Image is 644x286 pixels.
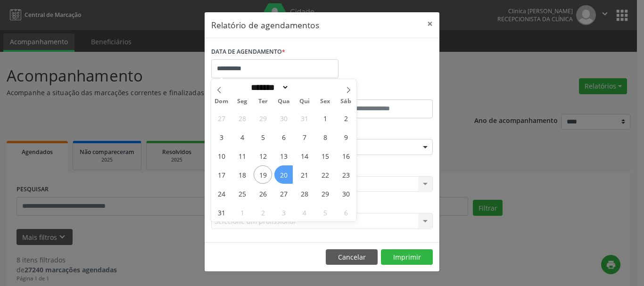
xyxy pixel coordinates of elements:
span: Sex [315,98,336,105]
span: Agosto 15, 2025 [316,147,334,165]
span: Julho 27, 2025 [212,109,231,127]
span: Agosto 28, 2025 [295,184,314,203]
span: Agosto 11, 2025 [233,147,251,165]
span: Setembro 5, 2025 [316,203,334,221]
span: Agosto 13, 2025 [274,147,293,165]
select: Month [248,82,289,92]
span: Dom [211,98,232,105]
span: Setembro 3, 2025 [274,203,293,221]
span: Agosto 19, 2025 [254,165,272,184]
span: Julho 28, 2025 [233,109,251,127]
button: Imprimir [381,249,433,265]
span: Agosto 23, 2025 [337,165,355,184]
span: Qua [273,98,294,105]
span: Julho 31, 2025 [295,109,314,127]
input: Year [289,82,320,92]
span: Agosto 16, 2025 [337,147,355,165]
span: Agosto 26, 2025 [254,184,272,203]
span: Seg [232,98,253,105]
span: Setembro 6, 2025 [337,203,355,221]
label: DATA DE AGENDAMENTO [211,45,285,59]
span: Agosto 30, 2025 [337,184,355,203]
span: Agosto 4, 2025 [233,128,251,146]
span: Agosto 17, 2025 [212,165,231,184]
span: Agosto 24, 2025 [212,184,231,203]
span: Agosto 12, 2025 [254,147,272,165]
span: Agosto 3, 2025 [212,128,231,146]
span: Agosto 6, 2025 [274,128,293,146]
span: Ter [253,98,273,105]
button: Close [421,12,439,35]
span: Julho 30, 2025 [274,109,293,127]
span: Agosto 27, 2025 [274,184,293,203]
span: Qui [294,98,315,105]
span: Agosto 31, 2025 [212,203,231,221]
span: Julho 29, 2025 [254,109,272,127]
span: Agosto 7, 2025 [295,128,314,146]
span: Agosto 22, 2025 [316,165,334,184]
span: Agosto 2, 2025 [337,109,355,127]
span: Agosto 10, 2025 [212,147,231,165]
span: Agosto 29, 2025 [316,184,334,203]
h5: Relatório de agendamentos [211,19,319,31]
label: ATÉ [324,85,433,99]
span: Setembro 4, 2025 [295,203,314,221]
span: Agosto 1, 2025 [316,109,334,127]
span: Agosto 18, 2025 [233,165,251,184]
span: Agosto 20, 2025 [274,165,293,184]
span: Agosto 8, 2025 [316,128,334,146]
span: Agosto 14, 2025 [295,147,314,165]
span: Agosto 5, 2025 [254,128,272,146]
span: Agosto 21, 2025 [295,165,314,184]
button: Cancelar [326,249,378,265]
span: Setembro 1, 2025 [233,203,251,221]
span: Setembro 2, 2025 [254,203,272,221]
span: Agosto 25, 2025 [233,184,251,203]
span: Sáb [336,98,356,105]
span: Agosto 9, 2025 [337,128,355,146]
